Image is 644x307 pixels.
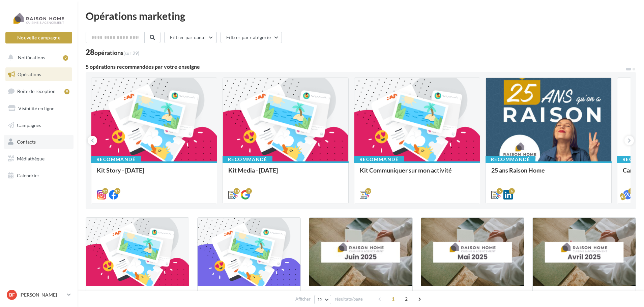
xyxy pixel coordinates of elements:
div: 12 [365,188,371,194]
div: 25 ans Raison Home [491,167,606,180]
span: Calendrier [17,173,39,178]
span: Afficher [295,296,311,302]
a: BF [PERSON_NAME] [5,288,72,301]
span: 12 [317,297,323,302]
a: Boîte de réception9 [4,84,74,98]
button: Nouvelle campagne [5,32,72,43]
div: opérations [94,50,139,56]
a: Contacts [4,135,74,149]
span: Opérations [18,71,41,77]
div: 2 [63,55,68,61]
div: Kit Communiquer sur mon activité [360,167,474,180]
span: Boîte de réception [17,88,56,94]
a: Opérations [4,67,74,82]
span: (sur 29) [123,50,139,56]
span: Notifications [18,55,45,60]
a: Visibilité en ligne [4,101,74,116]
a: Calendrier [4,168,74,183]
div: Recommandé [354,156,404,163]
button: 12 [314,295,331,304]
span: Campagnes [17,122,41,128]
span: résultats/page [335,296,363,302]
div: Kit Story - [DATE] [97,167,211,180]
div: 2 [246,188,252,194]
a: Médiathèque [4,152,74,166]
div: Opérations marketing [86,11,636,21]
span: BF [9,291,15,298]
span: 2 [401,294,412,304]
span: 1 [388,294,399,304]
div: 9 [64,89,69,94]
div: 15 [114,188,120,194]
p: [PERSON_NAME] [20,291,64,298]
div: 3 [628,188,634,194]
a: Campagnes [4,118,74,132]
div: 5 opérations recommandées par votre enseigne [86,64,625,69]
button: Filtrer par catégorie [221,32,282,43]
span: Médiathèque [17,156,45,161]
div: Recommandé [486,156,535,163]
div: 15 [102,188,108,194]
button: Notifications 2 [4,51,71,65]
div: Kit Media - [DATE] [228,167,343,180]
button: Filtrer par canal [164,32,217,43]
div: 6 [497,188,503,194]
div: 28 [86,49,139,56]
span: Visibilité en ligne [18,105,54,111]
div: 6 [509,188,515,194]
div: 10 [234,188,240,194]
div: Recommandé [223,156,272,163]
div: Recommandé [91,156,141,163]
span: Contacts [17,139,36,145]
